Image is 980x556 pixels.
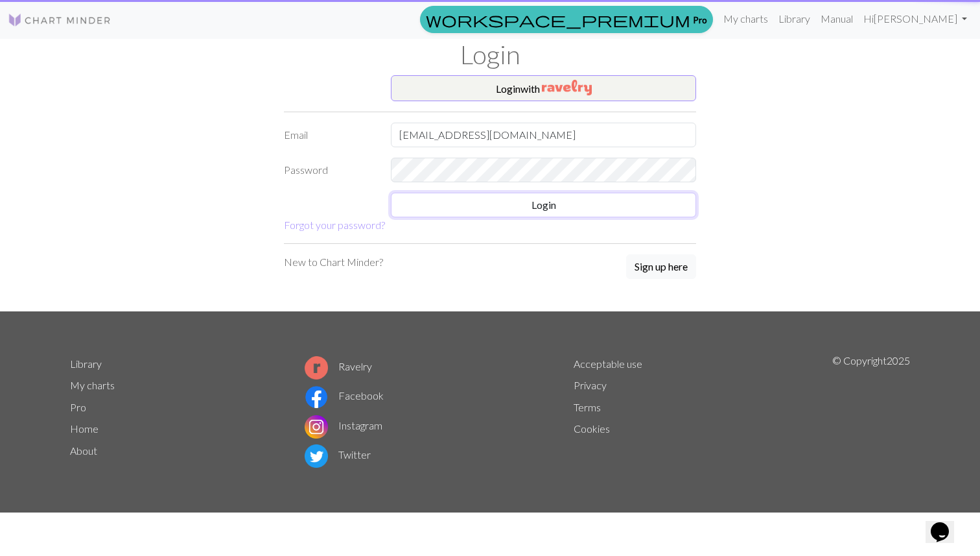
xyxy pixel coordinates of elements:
a: My charts [70,379,115,391]
button: Loginwith [391,75,696,101]
img: Instagram logo [305,415,328,439]
a: Forgot your password? [284,219,385,231]
a: Library [70,357,102,370]
a: Home [70,422,99,435]
a: Terms [574,401,601,413]
a: Facebook [305,389,384,402]
label: Email [276,123,383,147]
a: Instagram [305,419,382,431]
a: Ravelry [305,360,372,372]
p: © Copyright 2025 [832,353,910,471]
img: Ravelry logo [305,356,328,380]
a: My charts [718,6,773,32]
a: Pro [420,6,713,33]
a: Cookies [574,422,610,435]
h1: Login [62,39,918,70]
button: Sign up here [626,254,696,279]
button: Login [391,193,696,217]
img: Logo [8,12,111,28]
a: Manual [815,6,858,32]
a: Privacy [574,379,607,391]
img: Facebook logo [305,385,328,409]
a: Hi[PERSON_NAME] [858,6,972,32]
span: workspace_premium [426,10,690,29]
label: Password [276,158,383,182]
a: Library [773,6,815,32]
iframe: chat widget [926,504,967,543]
p: New to Chart Minder? [284,254,383,270]
img: Twitter logo [305,444,328,468]
a: Acceptable use [574,357,642,370]
img: Ravelry [542,80,592,95]
a: Sign up here [626,254,696,280]
a: Twitter [305,448,371,461]
a: About [70,444,97,457]
a: Pro [70,401,86,413]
